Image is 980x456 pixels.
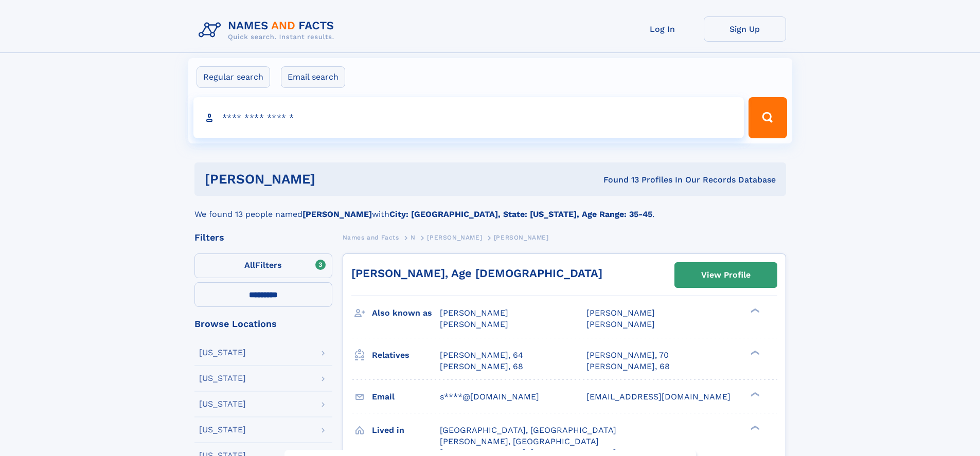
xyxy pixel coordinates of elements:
[701,263,751,287] div: View Profile
[440,361,523,372] a: [PERSON_NAME], 68
[621,16,704,42] a: Log In
[748,424,760,431] div: ❯
[427,231,482,244] a: [PERSON_NAME]
[193,97,744,138] input: search input
[372,388,440,406] h3: Email
[748,307,760,314] div: ❯
[427,234,482,241] span: [PERSON_NAME]
[494,234,549,241] span: [PERSON_NAME]
[351,267,602,280] a: [PERSON_NAME], Age [DEMOGRAPHIC_DATA]
[586,308,655,318] span: [PERSON_NAME]
[459,174,776,186] div: Found 13 Profiles In Our Records Database
[199,426,246,434] div: [US_STATE]
[372,346,440,364] h3: Relatives
[281,66,345,88] label: Email search
[748,391,760,397] div: ❯
[199,349,246,357] div: [US_STATE]
[586,392,730,402] span: [EMAIL_ADDRESS][DOMAIN_NAME]
[749,97,787,138] button: Search Button
[194,319,332,329] div: Browse Locations
[675,263,777,287] a: View Profile
[411,234,416,241] span: N
[440,308,508,318] span: [PERSON_NAME]
[302,209,372,219] b: [PERSON_NAME]
[194,196,786,221] div: We found 13 people named with .
[372,422,440,439] h3: Lived in
[586,350,669,361] a: [PERSON_NAME], 70
[199,374,246,382] div: [US_STATE]
[586,319,655,329] span: [PERSON_NAME]
[343,231,399,244] a: Names and Facts
[197,66,270,88] label: Regular search
[411,231,416,244] a: N
[748,349,760,356] div: ❯
[440,350,523,361] a: [PERSON_NAME], 64
[372,304,440,322] h3: Also known as
[199,400,246,408] div: [US_STATE]
[194,233,332,242] div: Filters
[194,253,332,278] label: Filters
[244,260,255,270] span: All
[440,436,599,446] span: [PERSON_NAME], [GEOGRAPHIC_DATA]
[194,16,343,44] img: Logo Names and Facts
[586,361,670,372] a: [PERSON_NAME], 68
[440,425,616,435] span: [GEOGRAPHIC_DATA], [GEOGRAPHIC_DATA]
[704,16,786,42] a: Sign Up
[440,319,508,329] span: [PERSON_NAME]
[205,173,459,186] h1: [PERSON_NAME]
[389,209,652,219] b: City: [GEOGRAPHIC_DATA], State: [US_STATE], Age Range: 35-45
